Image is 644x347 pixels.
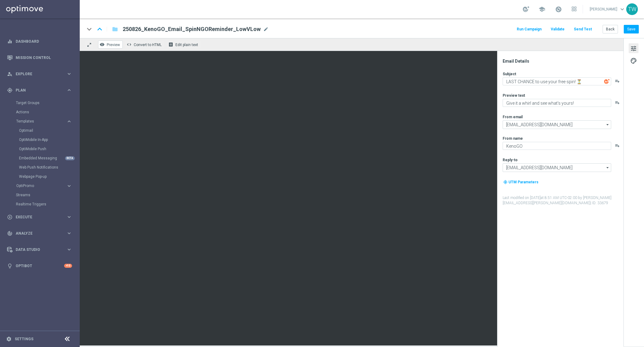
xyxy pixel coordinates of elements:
[98,41,123,49] button: remove_red_eye Preview
[107,43,120,47] span: Preview
[19,165,64,170] a: Web Push Notifications
[16,119,60,123] span: Templates
[66,247,72,252] i: keyboard_arrow_right
[65,156,75,160] div: BETA
[263,26,269,32] span: mode_edit
[19,137,64,142] a: OptiMobile In-App
[111,24,119,34] button: folder
[16,193,64,197] a: Streams
[503,72,516,76] label: Subject
[16,232,66,235] span: Analyze
[19,156,64,161] a: Embedded Messaging
[66,183,72,189] i: keyboard_arrow_right
[16,184,66,188] div: OptiPromo
[168,42,173,47] i: receipt
[7,247,66,252] div: Data Studio
[7,231,72,236] button: track_changes Analyze keyboard_arrow_right
[16,181,79,190] div: OptiPromo
[16,117,79,181] div: Templates
[503,115,523,119] label: From email
[7,231,13,236] i: track_changes
[615,143,620,148] button: playlist_add
[7,215,72,220] div: play_circle_outline Execute keyboard_arrow_right
[16,49,72,66] a: Mission Control
[7,88,72,93] button: gps_fixed Plan keyboard_arrow_right
[619,6,626,13] span: keyboard_arrow_down
[16,258,64,274] a: Optibot
[16,33,72,49] a: Dashboard
[503,158,518,162] label: Reply-to
[134,43,162,47] span: Convert to HTML
[16,119,66,123] div: Templates
[629,56,638,65] button: palette
[175,43,198,47] span: Edit plain text
[16,100,64,105] a: Target Groups
[16,107,79,117] div: Actions
[539,6,545,13] span: school
[6,336,12,342] i: settings
[615,79,620,84] button: playlist_add
[605,121,611,129] i: arrow_drop_down
[19,135,79,144] div: OptiMobile In-App
[7,49,72,66] div: Mission Control
[19,154,79,163] div: Embedded Messaging
[7,39,72,44] button: equalizer Dashboard
[503,163,611,172] input: Select
[503,179,539,185] button: my_location UTM Parameters
[66,214,72,220] i: keyboard_arrow_right
[589,5,626,14] a: [PERSON_NAME]keyboard_arrow_down
[516,25,542,33] button: Run Campaign
[573,25,593,33] button: Send Test
[624,25,639,33] button: Save
[7,88,13,93] i: gps_fixed
[7,71,66,77] div: Explore
[19,163,79,172] div: Web Push Notifications
[626,3,638,15] div: TW
[66,119,72,124] i: keyboard_arrow_right
[604,79,610,84] img: optiGenie.svg
[167,41,201,49] button: receipt Edit plain text
[16,110,64,115] a: Actions
[503,195,623,206] label: Last modified on [DATE] at 8:51 AM UTC-02:00 by [PERSON_NAME][EMAIL_ADDRESS][PERSON_NAME][DOMAIN_...
[7,88,66,93] div: Plan
[615,100,620,105] button: playlist_add
[7,39,13,44] i: equalizer
[7,71,13,77] i: person_search
[503,180,508,184] i: my_location
[19,172,79,181] div: Webpage Pop-up
[19,144,79,154] div: OptiMobile Push
[19,126,79,135] div: Optimail
[112,25,118,33] i: folder
[125,41,164,49] button: code Convert to HTML
[605,164,611,172] i: arrow_drop_down
[16,98,79,107] div: Target Groups
[7,247,72,252] button: Data Studio keyboard_arrow_right
[16,200,79,209] div: Realtime Triggers
[95,25,104,34] i: keyboard_arrow_up
[7,231,66,236] div: Analyze
[16,215,66,219] span: Execute
[16,119,72,124] button: Templates keyboard_arrow_right
[503,136,523,141] label: From name
[16,184,60,188] span: OptiPromo
[100,42,105,47] i: remove_red_eye
[16,202,64,207] a: Realtime Triggers
[19,146,64,151] a: OptiMobile Push
[123,25,261,33] span: 250826_KenoGO_Email_SpinNGOReminder_LowVLow
[66,87,72,93] i: keyboard_arrow_right
[7,55,72,60] button: Mission Control
[7,33,72,49] div: Dashboard
[7,72,72,76] button: person_search Explore keyboard_arrow_right
[550,25,565,33] button: Validate
[630,57,637,65] span: palette
[16,183,72,188] div: OptiPromo keyboard_arrow_right
[16,88,66,92] span: Plan
[508,180,539,184] span: UTM Parameters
